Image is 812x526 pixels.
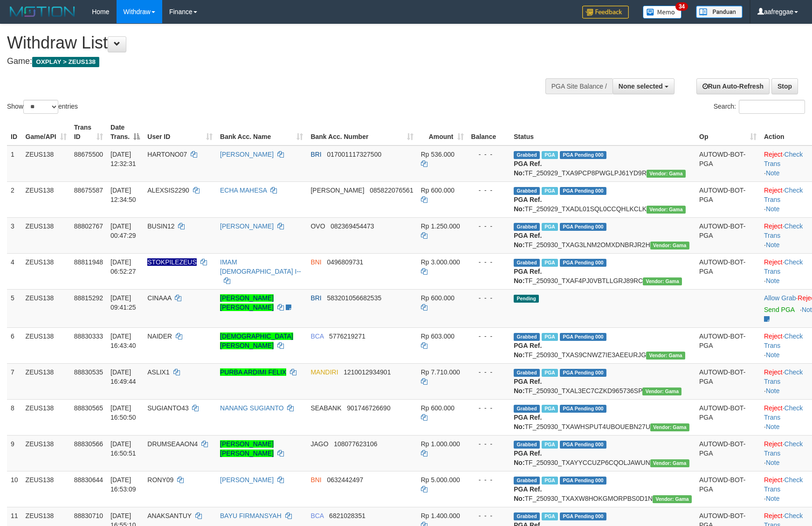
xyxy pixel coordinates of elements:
label: Show entries [7,100,78,114]
span: Marked by aafchomsokheang [542,369,558,377]
td: AUTOWD-BOT-PGA [695,145,760,182]
span: Grabbed [514,512,540,520]
a: Check Trans [764,368,803,385]
a: Note [766,169,780,177]
span: Grabbed [514,187,540,195]
span: [DATE] 12:34:50 [110,187,136,203]
span: Copy 017001117327500 to clipboard [327,151,381,158]
span: Rp 3.000.000 [421,258,460,266]
span: [DATE] 16:49:44 [110,368,136,385]
span: JAGO [310,440,328,448]
span: Rp 5.000.000 [421,476,460,484]
td: 7 [7,363,22,399]
div: - - - [471,186,507,195]
th: Op: activate to sort column ascending [695,119,760,145]
span: Rp 1.250.000 [421,222,460,230]
span: Rp 1.400.000 [421,512,460,519]
span: [DATE] 16:50:50 [110,404,136,421]
span: [PERSON_NAME] [310,187,364,194]
th: Amount: activate to sort column ascending [417,119,468,145]
td: 8 [7,399,22,435]
span: Marked by aafsreyleap [542,223,558,231]
td: 2 [7,181,22,217]
td: TF_250930_TXAYYCCUZP6CQOLJAWUN [510,435,695,471]
span: Rp 1.000.000 [421,440,460,448]
span: PGA Pending [560,259,606,267]
div: - - - [471,257,507,267]
span: [DATE] 16:43:40 [110,332,136,349]
span: [DATE] 16:50:51 [110,440,136,457]
img: Button%20Memo.svg [643,6,682,19]
a: Note [766,495,780,502]
span: Copy 901746726690 to clipboard [347,404,390,412]
span: DRUMSEAAON4 [147,440,198,448]
td: 9 [7,435,22,471]
span: PGA Pending [560,369,606,377]
a: Send PGA [764,306,794,313]
td: AUTOWD-BOT-PGA [695,217,760,253]
span: OXPLAY > ZEUS138 [32,57,99,67]
b: PGA Ref. No: [514,160,542,177]
span: Marked by aafsolysreylen [542,512,558,520]
span: Vendor URL: https://trx31.1velocity.biz [650,242,689,249]
th: Status [510,119,695,145]
span: NAIDER [147,332,172,340]
span: 88830565 [74,404,103,412]
td: 3 [7,217,22,253]
a: [PERSON_NAME] [PERSON_NAME] [220,440,274,457]
td: 6 [7,327,22,363]
img: panduan.png [696,6,743,18]
span: BCA [310,512,323,519]
span: Grabbed [514,441,540,449]
a: [PERSON_NAME] [220,151,274,158]
a: Note [766,459,780,466]
a: Check Trans [764,258,803,275]
span: PGA Pending [560,477,606,484]
a: Reject [764,368,783,376]
span: Grabbed [514,223,540,231]
button: None selected [612,78,674,94]
td: ZEUS138 [22,471,70,507]
a: Reject [764,476,783,484]
span: SUGIANTO43 [147,404,188,412]
td: TF_250930_TXAG3LNM2OMXDNBRJR2H [510,217,695,253]
h4: Game: [7,57,532,66]
b: PGA Ref. No: [514,414,542,430]
td: TF_250929_TXA9PCP8PWGLPJ61YD9R [510,145,695,182]
span: Marked by aafpengsreynich [542,477,558,484]
a: NANANG SUGIANTO [220,404,284,412]
span: Marked by aaftrukkakada [542,151,558,159]
td: AUTOWD-BOT-PGA [695,363,760,399]
span: Vendor URL: https://trx31.1velocity.biz [653,495,692,503]
th: ID [7,119,22,145]
a: Check Trans [764,476,803,493]
a: Run Auto-Refresh [696,78,770,94]
span: Grabbed [514,369,540,377]
b: PGA Ref. No: [514,378,542,394]
span: Marked by aafpengsreynich [542,187,558,195]
td: TF_250929_TXADL01SQL0CCQHLKCLK [510,181,695,217]
span: Rp 536.000 [421,151,454,158]
span: Grabbed [514,333,540,341]
a: Check Trans [764,151,803,167]
div: PGA Site Balance / [545,78,612,94]
img: MOTION_logo.png [7,5,78,19]
span: Vendor URL: https://trx31.1velocity.biz [650,459,689,467]
span: [DATE] 16:53:09 [110,476,136,493]
a: Reject [764,187,783,194]
span: 88830333 [74,332,103,340]
span: Grabbed [514,259,540,267]
th: Game/API: activate to sort column ascending [22,119,70,145]
div: - - - [471,150,507,159]
span: ANAKSANTUY [147,512,192,519]
td: 10 [7,471,22,507]
span: 88830566 [74,440,103,448]
span: Marked by aafchomsokheang [542,441,558,449]
span: BNI [310,476,321,484]
span: 88815292 [74,294,103,302]
div: - - - [471,332,507,341]
span: Copy 6821028351 to clipboard [329,512,365,519]
a: BAYU FIRMANSYAH [220,512,282,519]
span: Pending [514,295,539,303]
span: Rp 600.000 [421,404,454,412]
